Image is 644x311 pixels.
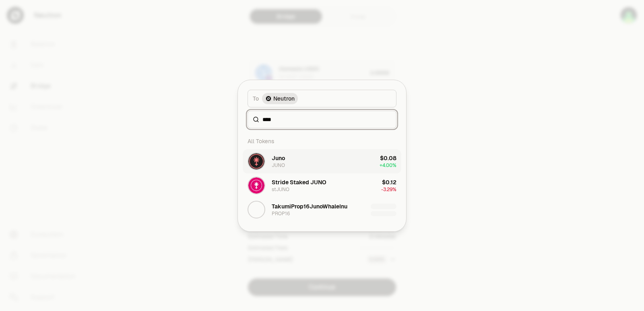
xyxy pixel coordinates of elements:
div: TakumiProp16JunoWhaleInu [272,202,347,210]
button: stJUNO LogoStride Staked JUNOstJUNO$0.12-3.29% [243,173,401,198]
img: stJUNO Logo [248,177,264,194]
div: $0.12 [382,178,396,186]
button: PROP16 LogoTakumiProp16JunoWhaleInuPROP16 [243,198,401,222]
span: + 4.00% [380,162,396,169]
div: All Tokens [243,133,401,149]
img: JUNO Logo [248,153,264,169]
div: JUNO [272,162,285,169]
span: -3.29% [381,186,396,193]
span: To [253,95,259,103]
div: Stride Staked JUNO [272,178,326,186]
div: PROP16 [272,210,290,217]
div: stJUNO [272,186,289,193]
div: $0.08 [380,154,396,162]
div: Juno [272,154,285,162]
img: Neutron Logo [265,95,272,102]
span: Neutron [273,95,295,103]
button: ToNeutron LogoNeutron [248,90,396,107]
button: JUNO LogoJunoJUNO$0.08+4.00% [243,149,401,173]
